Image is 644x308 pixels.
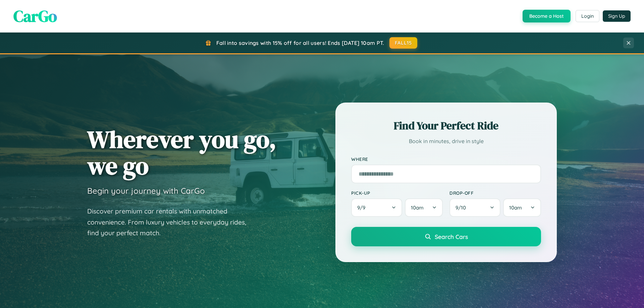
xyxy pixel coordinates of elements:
[389,37,418,49] button: FALL15
[405,198,443,217] button: 10am
[509,204,522,211] span: 10am
[455,204,469,211] span: 9 / 10
[87,126,276,179] h1: Wherever you go, we go
[351,136,541,146] p: Book in minutes, drive in style
[503,198,541,217] button: 10am
[216,40,384,46] span: Fall into savings with 15% off for all users! Ends [DATE] 10am PT.
[351,198,402,217] button: 9/9
[576,10,599,22] button: Login
[435,233,468,240] span: Search Cars
[87,186,205,196] h3: Begin your journey with CarGo
[351,118,541,133] h2: Find Your Perfect Ride
[523,10,571,22] button: Become a Host
[351,227,541,246] button: Search Cars
[351,156,541,162] label: Where
[411,204,424,211] span: 10am
[603,10,631,22] button: Sign Up
[357,204,369,211] span: 9 / 9
[449,190,541,196] label: Drop-off
[87,206,255,239] p: Discover premium car rentals with unmatched convenience. From luxury vehicles to everyday rides, ...
[13,5,57,27] span: CarGo
[351,190,443,196] label: Pick-up
[449,198,500,217] button: 9/10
